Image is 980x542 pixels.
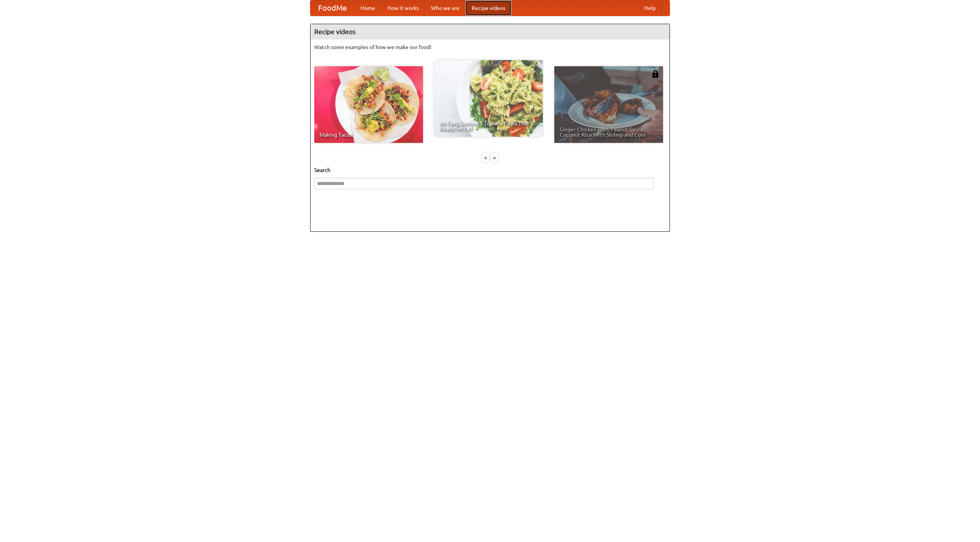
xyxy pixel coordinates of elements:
p: Watch some examples of how we make our food! [314,43,666,51]
span: Making Tacos [320,132,418,138]
a: How it works [381,0,425,16]
h4: Recipe videos [310,24,670,39]
div: « [482,153,489,162]
a: Help [638,0,662,16]
a: FoodMe [310,0,354,16]
img: 483408.png [652,70,659,78]
a: Home [354,0,381,16]
h5: Search [314,166,666,174]
span: An Easy, Summery Tomato Pasta That's Ready for Fall [439,121,537,131]
a: Who we are [425,0,465,16]
a: Making Tacos [314,66,423,143]
a: Recipe videos [465,0,511,16]
a: An Easy, Summery Tomato Pasta That's Ready for Fall [434,60,543,137]
div: » [491,153,498,162]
